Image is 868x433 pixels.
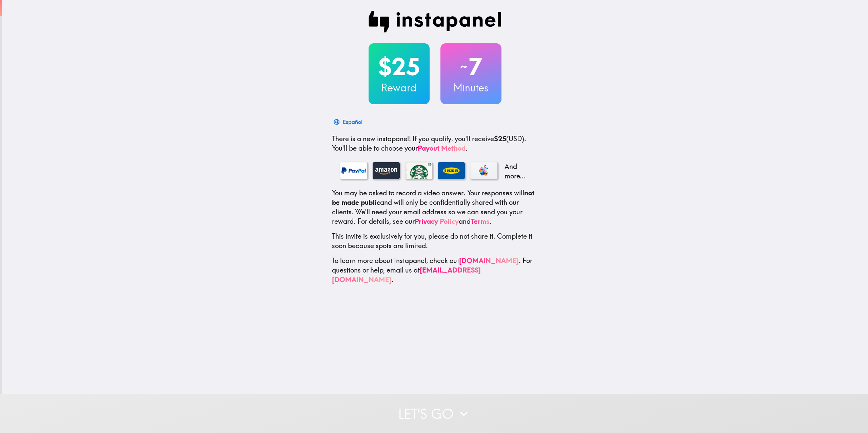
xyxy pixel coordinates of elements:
[332,232,538,251] p: This invite is exclusively for you, please do not share it. Complete it soon because spots are li...
[332,256,538,284] p: To learn more about Instapanel, check out . For questions or help, email us at .
[415,217,459,225] a: Privacy Policy
[471,217,490,225] a: Terms
[459,256,519,265] a: [DOMAIN_NAME]
[332,134,538,153] p: If you qualify, you'll receive (USD) . You'll be able to choose your .
[418,144,466,152] a: Payout Method
[503,162,530,181] p: And more...
[332,115,365,129] button: Español
[332,188,538,226] p: You may be asked to record a video answer. Your responses will and will only be confidentially sh...
[440,81,501,95] h3: Minutes
[332,189,534,207] b: not be made public
[369,11,501,33] img: Instapanel
[332,134,411,143] span: There is a new instapanel!
[343,117,362,127] div: Español
[332,266,481,284] a: [EMAIL_ADDRESS][DOMAIN_NAME]
[440,53,501,81] h2: 7
[459,57,469,77] span: ~
[369,81,430,95] h3: Reward
[369,53,430,81] h2: $25
[494,134,506,143] b: $25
